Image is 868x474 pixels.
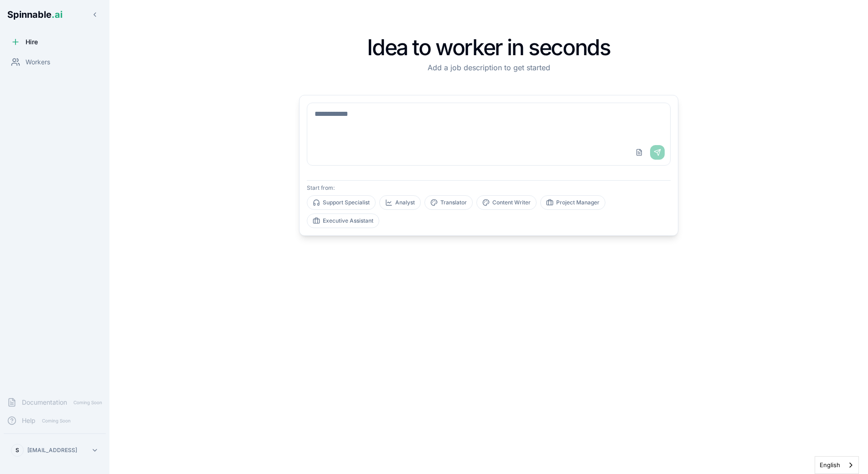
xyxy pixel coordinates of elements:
span: Spinnable [7,9,62,20]
p: Start from: [307,184,671,192]
button: Translator [424,195,473,210]
button: Support Specialist [307,195,376,210]
span: Documentation [22,398,67,407]
div: Language [815,456,859,474]
button: Content Writer [476,195,537,210]
span: Help [22,416,36,425]
span: S [15,447,19,454]
button: S[EMAIL_ADDRESS] [7,441,102,459]
a: English [815,457,858,474]
span: .ai [52,9,62,20]
p: [EMAIL_ADDRESS] [27,447,77,454]
h1: Idea to worker in seconds [299,36,678,58]
span: Coming Soon [39,417,73,425]
span: Hire [26,37,38,47]
span: Coming Soon [71,398,105,407]
button: Executive Assistant [307,214,379,228]
span: Workers [26,57,50,67]
button: Analyst [379,195,421,210]
button: Project Manager [540,195,605,210]
p: Add a job description to get started [299,62,678,73]
aside: Language selected: English [815,456,859,474]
